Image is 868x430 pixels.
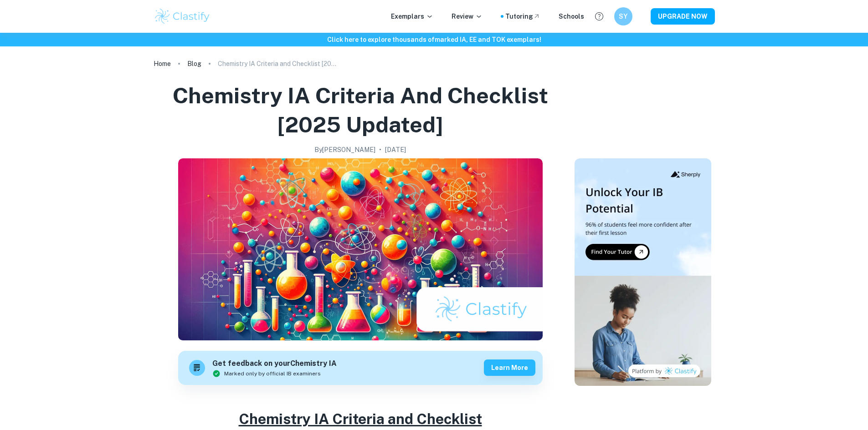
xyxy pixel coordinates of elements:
p: Chemistry IA Criteria and Checklist [2025 updated] [218,59,336,69]
h6: SY [618,11,628,21]
button: UPGRADE NOW [651,8,715,25]
a: Blog [187,57,201,70]
button: Learn more [484,359,535,376]
h2: By [PERSON_NAME] [314,145,375,155]
h6: Click here to explore thousands of marked IA, EE and TOK exemplars ! [2,35,866,45]
img: Chemistry IA Criteria and Checklist [2025 updated] cover image [178,158,543,340]
button: SY [614,7,632,25]
button: Help and Feedback [591,9,607,24]
a: Schools [559,11,584,21]
a: Tutoring [505,11,540,21]
p: Review [452,11,483,21]
a: Get feedback on yourChemistry IAMarked only by official IB examinersLearn more [178,351,543,385]
p: • [379,145,381,155]
p: Exemplars [391,11,433,21]
h1: Chemistry IA Criteria and Checklist [2025 updated] [157,81,564,139]
a: Home [154,57,171,70]
u: Chemistry IA Criteria and Checklist [239,410,482,427]
h2: [DATE] [385,145,406,155]
img: Clastify logo [154,7,211,25]
span: Marked only by official IB examiners [224,369,321,378]
h6: Get feedback on your Chemistry IA [212,358,337,369]
img: Thumbnail [575,158,711,386]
